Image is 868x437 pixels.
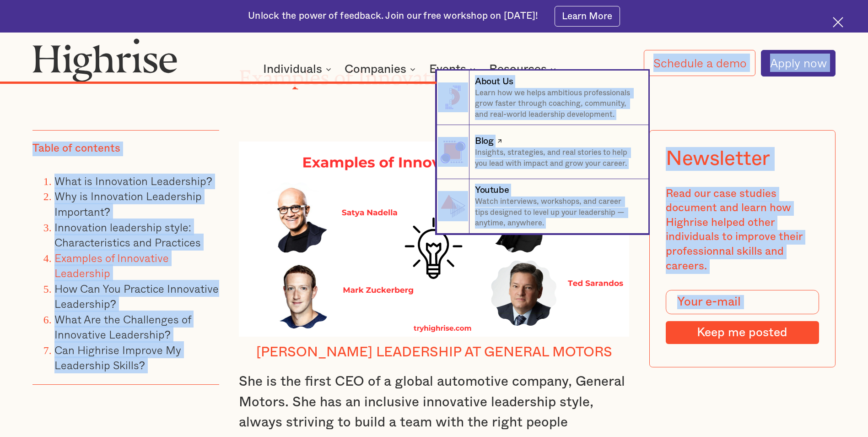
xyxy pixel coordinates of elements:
[248,10,538,22] div: Unlock the power of feedback. Join our free workshop on [DATE]!
[429,64,466,75] div: Events
[475,197,638,229] p: Watch interviews, workshops, and career tips designed to level up your leadership — anytime, anyw...
[644,50,755,76] a: Schedule a demo
[345,64,418,75] div: Companies
[437,71,649,125] a: About UsLearn how we helps ambitious professionals grow faster through coaching, community, and r...
[475,184,509,197] div: Youtube
[345,64,406,75] div: Companies
[239,142,629,337] img: Innovative leadership
[54,249,169,282] a: Examples of Innovative Leadership
[475,147,638,169] p: Insights, strategies, and real stories to help you lead with impact and grow your career.
[239,344,629,361] h4: [PERSON_NAME] leadership at General Motors
[437,179,649,234] a: YoutubeWatch interviews, workshops, and career tips designed to level up your leadership — anytim...
[429,64,478,75] div: Events
[489,64,559,75] div: Resources
[475,135,493,147] div: Blog
[761,50,836,76] a: Apply now
[32,38,178,82] img: Highrise logo
[475,88,638,120] p: Learn how we helps ambitious professionals grow faster through coaching, community, and real-worl...
[489,64,547,75] div: Resources
[54,311,191,343] a: What Are the Challenges of Innovative Leadership?
[475,75,513,88] div: About Us
[666,290,819,344] form: Modal Form
[263,64,334,75] div: Individuals
[666,290,819,314] input: Your e-mail
[437,125,649,180] a: BlogInsights, strategies, and real stories to help you lead with impact and grow your career.
[666,321,819,344] input: Keep me posted
[555,6,620,27] a: Learn More
[54,341,181,374] a: Can Highrise Improve My Leadership Skills?
[263,64,322,75] div: Individuals
[54,280,219,312] a: How Can You Practice Innovative Leadership?
[54,218,201,251] a: Innovation leadership style: Characteristics and Practices
[833,17,843,27] img: Cross icon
